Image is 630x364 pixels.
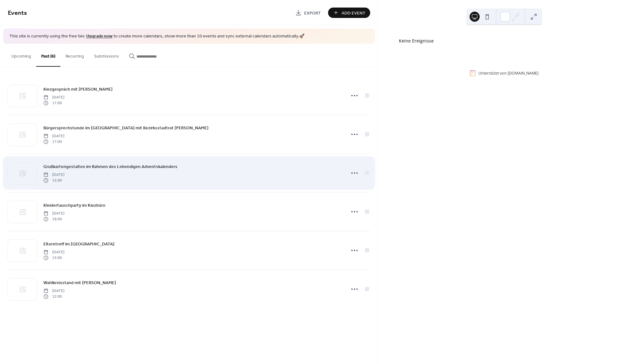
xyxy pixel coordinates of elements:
[89,44,124,66] button: Submissions
[43,94,64,100] span: [DATE]
[43,241,114,247] span: Elterntreff im [GEOGRAPHIC_DATA]
[9,33,304,40] span: This site is currently using the free tier. to create more calendars, show more than 10 events an...
[508,70,538,76] a: [DOMAIN_NAME]
[43,86,113,92] span: Kiezgespräch mit [PERSON_NAME]
[43,240,114,248] a: Elterntreff im [GEOGRAPHIC_DATA]
[43,133,64,139] span: [DATE]
[342,10,365,16] span: Add Event
[6,44,36,66] button: Upcoming
[43,172,64,177] span: [DATE]
[8,7,27,19] span: Events
[43,163,177,170] span: Grußkartengestalten im Rahmen des Lebendigen Adventskalenders
[43,216,64,222] span: 18:00
[399,37,610,44] div: Keine Ereignisse
[43,249,64,255] span: [DATE]
[43,100,64,106] span: 17:00
[478,70,538,76] div: Unterstützt von
[328,8,370,18] button: Add Event
[43,163,177,170] a: Grußkartengestalten im Rahmen des Lebendigen Adventskalenders
[43,124,209,132] a: Bürgersprechstunde im [GEOGRAPHIC_DATA] mit Bezirksstadtrat [PERSON_NAME]
[43,279,116,286] span: Wahlkreisstand mit [PERSON_NAME]
[43,202,105,209] span: Kleidertauschparty im Kiezbüro
[43,279,116,286] a: Wahlkreisstand mit [PERSON_NAME]
[86,32,113,41] a: Upgrade now
[43,210,64,216] span: [DATE]
[43,178,64,183] span: 15:00
[43,86,113,93] a: Kiezgespräch mit [PERSON_NAME]
[43,294,64,300] span: 12:00
[43,288,64,294] span: [DATE]
[304,10,321,16] span: Export
[43,255,64,261] span: 15:00
[43,202,105,209] a: Kleidertauschparty im Kiezbüro
[43,125,209,131] span: Bürgersprechstunde im [GEOGRAPHIC_DATA] mit Bezirksstadtrat [PERSON_NAME]
[291,8,326,18] a: Export
[43,139,64,145] span: 17:00
[60,44,89,66] button: Recurring
[36,44,60,67] button: Past (6)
